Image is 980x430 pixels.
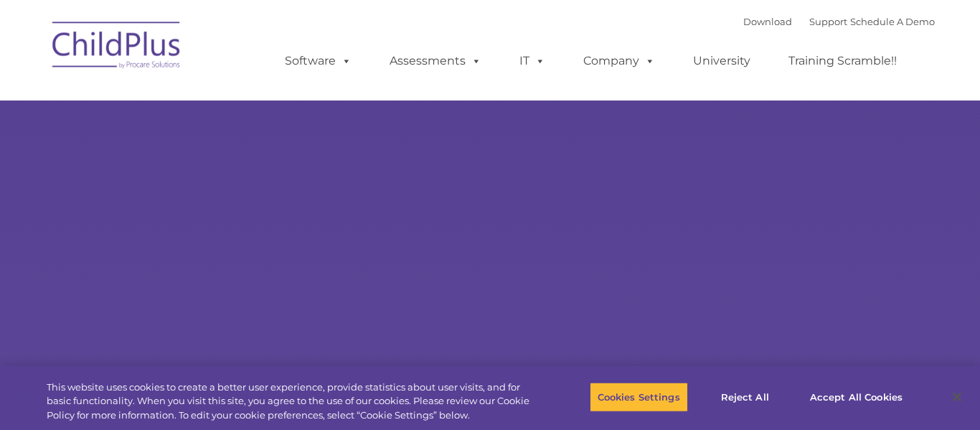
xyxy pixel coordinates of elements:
button: Close [941,381,973,413]
a: Software [270,47,366,75]
a: Support [809,16,847,27]
img: ChildPlus by Procare Solutions [45,11,189,83]
a: IT [505,47,560,75]
a: Download [743,16,792,27]
a: Schedule A Demo [850,16,935,27]
button: Cookies Settings [590,382,688,412]
a: Assessments [375,47,496,75]
a: Training Scramble!! [774,47,911,75]
button: Accept All Cookies [802,382,910,412]
button: Reject All [700,382,790,412]
a: University [679,47,765,75]
a: Company [569,47,669,75]
font: | [743,16,935,27]
div: This website uses cookies to create a better user experience, provide statistics about user visit... [47,380,539,423]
